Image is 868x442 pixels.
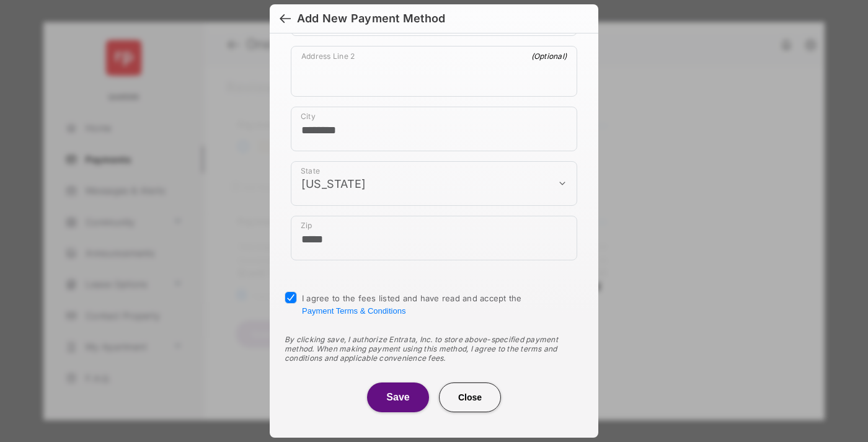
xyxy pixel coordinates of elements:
div: payment_method_screening[postal_addresses][postalCode] [291,216,577,260]
div: Add New Payment Method [297,12,445,25]
span: I agree to the fees listed and have read and accept the [302,293,522,316]
button: Close [439,382,501,412]
div: By clicking save, I authorize Entrata, Inc. to store above-specified payment method. When making ... [285,335,583,363]
button: I agree to the fees listed and have read and accept the [302,306,405,316]
div: payment_method_screening[postal_addresses][addressLine2] [291,46,577,97]
div: payment_method_screening[postal_addresses][administrativeArea] [291,161,577,206]
div: payment_method_screening[postal_addresses][locality] [291,107,577,151]
button: Save [367,382,429,412]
